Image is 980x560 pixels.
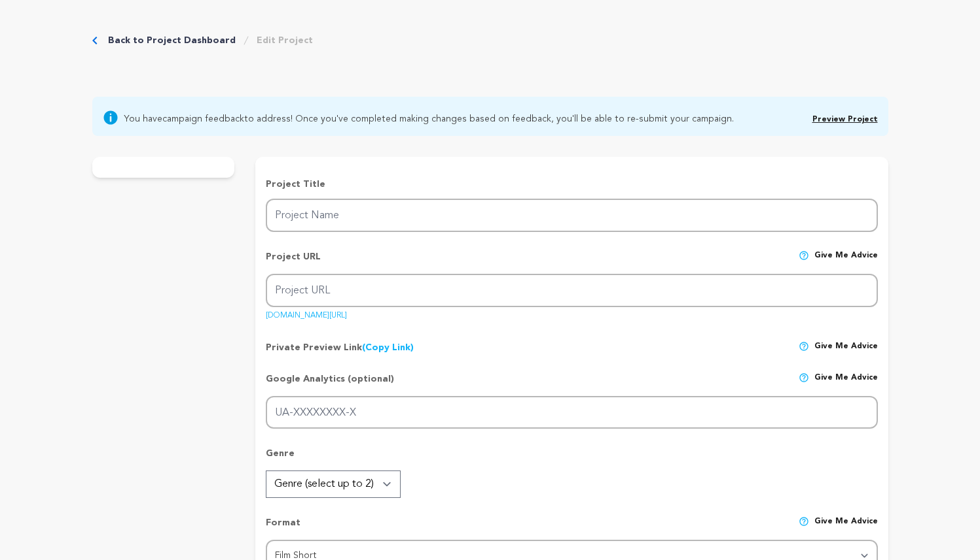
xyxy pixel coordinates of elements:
a: Preview Project [812,116,878,124]
span: Give me advice [814,341,878,354]
span: You have to address! Once you've completed making changes based on feedback, you'll be able to re... [124,110,734,125]
p: Project URL [266,250,321,274]
input: Project URL [266,274,877,307]
img: help-circle.svg [799,341,809,352]
div: Breadcrumb [92,34,313,47]
a: [DOMAIN_NAME][URL] [266,306,347,320]
span: Give me advice [814,516,878,540]
span: Give me advice [814,250,878,274]
a: Edit Project [257,34,313,47]
a: (Copy Link) [362,343,414,352]
p: Genre [266,447,877,470]
input: Project Name [266,199,877,232]
a: Back to Project Dashboard [108,34,236,47]
p: Project Title [266,178,877,191]
p: Private Preview Link [266,341,414,354]
img: help-circle.svg [799,250,809,261]
img: help-circle.svg [799,372,809,383]
p: Google Analytics (optional) [266,372,394,396]
a: campaign feedback [162,114,244,124]
span: Give me advice [814,372,878,396]
input: UA-XXXXXXXX-X [266,396,877,429]
img: help-circle.svg [799,516,809,527]
p: Format [266,516,300,540]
